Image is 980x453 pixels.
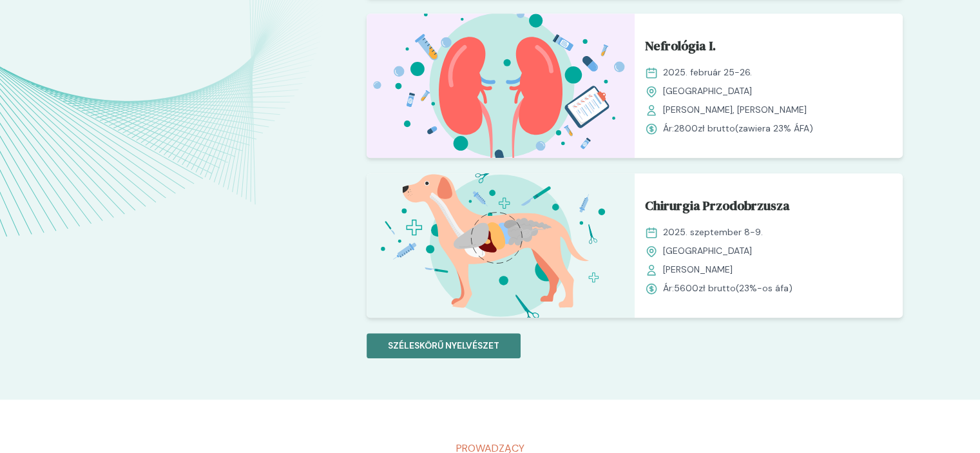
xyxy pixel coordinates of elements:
[645,197,790,215] font: Chirurgia Przodobrzusza
[645,196,892,220] a: Chirurgia Przodobrzusza
[663,66,752,78] font: 2025. február 25-26.
[367,333,521,358] button: Széleskörű nyelvészet
[663,245,752,256] font: [GEOGRAPHIC_DATA]
[736,282,793,294] font: (23%-os áfa)
[645,36,892,61] a: Nefrológia I.
[663,85,752,97] font: [GEOGRAPHIC_DATA]
[663,226,763,238] font: 2025. szeptember 8-9.
[645,37,716,55] font: Nefrológia I.
[663,264,733,275] font: [PERSON_NAME]
[663,282,674,294] font: Ár:
[367,14,635,158] img: ZpbSsR5LeNNTxNrh_Nefro_T.svg
[698,122,735,134] font: zł brutto
[698,282,736,294] font: zł brutto
[388,340,499,351] font: Széleskörű nyelvészet
[367,173,635,318] img: ZpbG-B5LeNNTxNnI_ChiruJB_T.svg
[367,338,521,352] a: Széleskörű nyelvészet
[674,122,698,134] font: 2800
[663,104,807,115] font: [PERSON_NAME], [PERSON_NAME]
[674,282,698,294] font: 5600
[663,122,674,134] font: Ár:
[735,122,813,134] font: (zawiera 23% ÁFA)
